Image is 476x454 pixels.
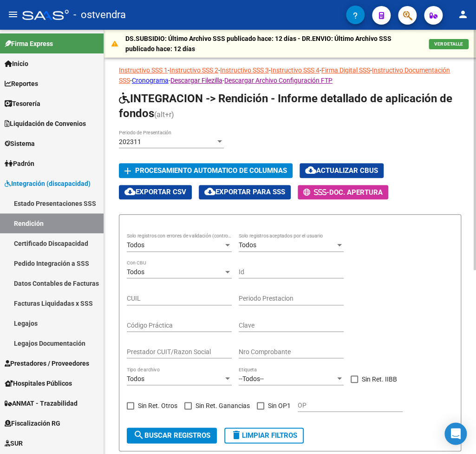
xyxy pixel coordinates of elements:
span: SUR [5,438,23,448]
a: Instructivo SSS 4 [271,66,320,74]
span: Todos [127,268,144,276]
a: Firma Digital SSS [321,66,370,74]
span: Liquidación de Convenios [5,118,86,129]
span: INTEGRACION -> Rendición - Informe detallado de aplicación de fondos [119,92,452,120]
a: Cronograma [132,77,169,84]
span: VER DETALLE [434,41,463,46]
a: Descargar Filezilla [170,77,222,84]
span: Inicio [5,59,28,69]
span: Sin Ret. Otros [138,400,177,411]
span: Todos [239,241,256,249]
span: Padrón [5,158,34,169]
button: Exportar CSV [119,185,192,199]
button: -Doc. Apertura [298,185,388,199]
a: Instructivo SSS 1 [119,66,168,74]
mat-icon: cloud_download [124,186,136,197]
span: - [303,188,329,197]
span: Reportes [5,79,38,89]
span: Doc. Apertura [329,188,383,197]
button: Actualizar CBUs [300,163,384,178]
span: Firma Express [5,39,53,49]
button: Limpiar filtros [224,428,304,443]
span: Integración (discapacidad) [5,178,91,189]
span: Todos [127,375,144,382]
p: - - - - - - - - [119,65,461,86]
span: Actualizar CBUs [305,166,378,175]
button: Exportar para SSS [199,185,291,199]
span: --Todos-- [239,375,264,382]
span: Tesorería [5,99,40,109]
span: Limpiar filtros [231,431,297,440]
mat-icon: cloud_download [204,186,215,197]
span: Sin OP1 [268,400,291,411]
mat-icon: cloud_download [305,164,316,176]
button: Procesamiento automatico de columnas [119,163,293,178]
span: Todos [127,241,144,249]
span: Sin Ret. Ganancias [196,400,250,411]
span: - ostvendra [73,5,126,25]
div: Open Intercom Messenger [444,422,467,445]
mat-icon: delete [231,429,242,441]
mat-icon: search [133,429,144,441]
span: ANMAT - Trazabilidad [5,398,78,408]
span: Fiscalización RG [5,418,60,428]
a: Instructivo SSS 2 [170,66,218,74]
span: Exportar para SSS [204,188,285,196]
button: Buscar registros [127,428,217,443]
a: Instructivo SSS 3 [220,66,269,74]
mat-icon: add [122,165,133,177]
mat-icon: menu [7,9,19,20]
span: Sin Ret. IIBB [362,374,397,385]
span: 202311 [119,138,141,145]
span: (alt+r) [154,110,174,119]
button: VER DETALLE [429,39,469,49]
mat-icon: person [457,9,469,20]
p: DS.SUBSIDIO: Último Archivo SSS publicado hace: 12 días - DR.ENVIO: Último Archivo SSS publicado ... [125,33,421,54]
span: Prestadores / Proveedores [5,358,89,368]
span: Buscar registros [133,431,210,440]
a: Descargar Archivo Configuración FTP [224,77,333,84]
span: Procesamiento automatico de columnas [135,167,287,175]
span: Exportar CSV [124,188,186,196]
span: Hospitales Públicos [5,378,72,388]
span: Sistema [5,138,35,149]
